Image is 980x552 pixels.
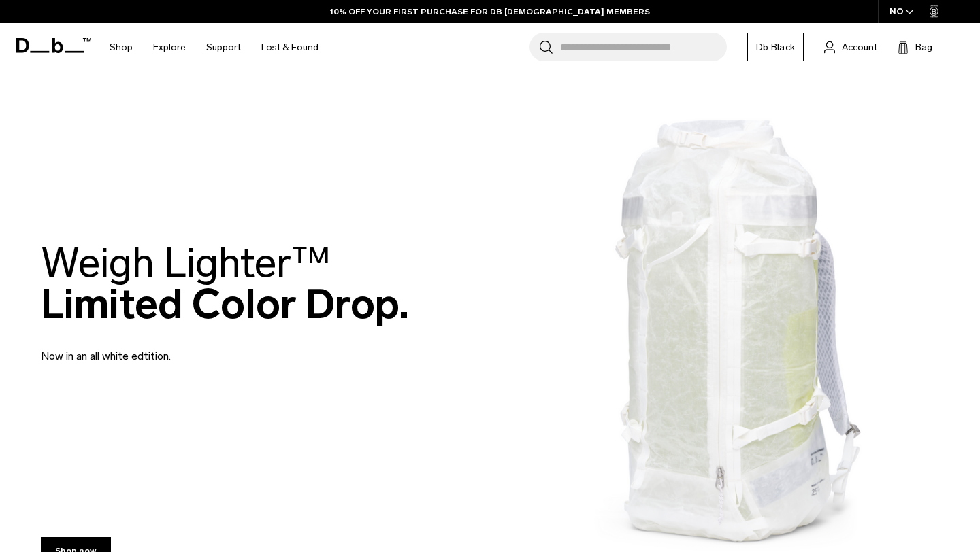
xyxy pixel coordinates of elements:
a: Shop [110,23,133,71]
span: Account [842,40,877,54]
p: Now in an all white edtition. [41,332,367,364]
a: Lost & Found [261,23,318,71]
span: Bag [915,40,932,54]
button: Bag [898,39,932,55]
a: Db Black [747,33,804,61]
span: Weigh Lighter™ [41,238,331,288]
a: Support [206,23,241,71]
nav: Main Navigation [99,23,329,71]
a: 10% OFF YOUR FIRST PURCHASE FOR DB [DEMOGRAPHIC_DATA] MEMBERS [330,5,650,18]
a: Explore [153,23,186,71]
a: Account [824,39,877,55]
h2: Limited Color Drop. [41,242,409,325]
